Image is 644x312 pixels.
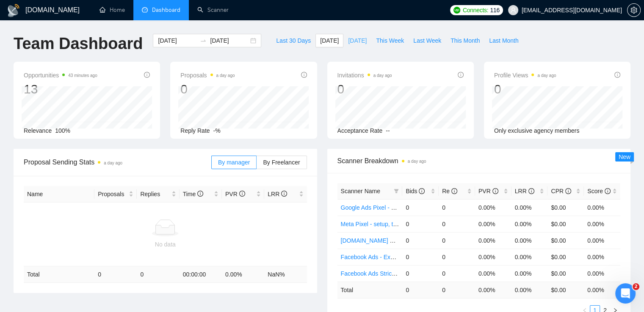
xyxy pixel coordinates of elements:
[341,188,380,194] span: Scanner Name
[439,265,475,282] td: 0
[439,249,475,265] td: 0
[510,7,516,13] span: user
[439,282,475,298] td: 0
[225,191,245,197] span: PVR
[584,216,620,232] td: 0.00%
[337,282,403,298] td: Total
[442,188,457,194] span: Re
[341,270,414,277] a: Facebook Ads Strict Budget
[7,4,20,17] img: logo
[264,266,307,283] td: NaN %
[98,189,127,199] span: Proposals
[341,204,474,211] a: Google Ads Pixel - setup, troubleshooting, tracking
[315,34,343,47] button: [DATE]
[584,265,620,282] td: 0.00%
[68,73,97,78] time: 43 minutes ago
[584,199,620,216] td: 0.00%
[565,188,571,194] span: info-circle
[394,189,399,194] span: filter
[144,72,150,78] span: info-circle
[475,216,511,232] td: 0.00%
[511,282,548,298] td: 0.00 %
[489,36,518,45] span: Last Month
[475,232,511,249] td: 0.00%
[463,5,488,15] span: Connects:
[341,254,423,260] a: Facebook Ads - Exact Phrasing
[484,34,523,47] button: Last Month
[547,249,584,265] td: $0.00
[402,199,439,216] td: 0
[451,36,480,45] span: This Month
[615,283,636,304] iframe: Intercom live chat
[494,70,556,80] span: Profile Views
[337,70,392,80] span: Invitations
[511,216,548,232] td: 0.00%
[94,266,137,283] td: 0
[140,189,169,199] span: Replies
[24,81,97,97] div: 13
[511,199,548,216] td: 0.00%
[627,7,641,14] a: setting
[271,34,315,47] button: Last 30 Days
[511,249,548,265] td: 0.00%
[587,188,610,194] span: Score
[386,127,390,134] span: --
[27,240,304,249] div: No data
[137,186,179,203] th: Replies
[547,232,584,249] td: $0.00
[213,127,221,134] span: -%
[475,282,511,298] td: 0.00 %
[24,266,94,283] td: Total
[180,266,222,283] td: 00:00:00
[276,36,311,45] span: Last 30 Days
[218,159,250,166] span: By manager
[216,73,235,78] time: a day ago
[301,72,307,78] span: info-circle
[547,282,584,298] td: $ 0.00
[152,6,180,14] span: Dashboard
[24,127,52,134] span: Relevance
[402,265,439,282] td: 0
[413,36,441,45] span: Last Week
[446,34,484,47] button: This Month
[263,159,300,166] span: By Freelancer
[142,7,148,13] span: dashboard
[475,199,511,216] td: 0.00%
[409,34,446,47] button: Last Week
[511,232,548,249] td: 0.00%
[458,72,464,78] span: info-circle
[371,34,409,47] button: This Week
[348,36,367,45] span: [DATE]
[515,188,534,194] span: LRR
[158,36,196,45] input: Start date
[402,232,439,249] td: 0
[14,34,143,54] h1: Team Dashboard
[402,249,439,265] td: 0
[528,188,534,194] span: info-circle
[584,249,620,265] td: 0.00%
[490,5,499,15] span: 116
[633,283,639,290] span: 2
[614,72,620,78] span: info-circle
[584,232,620,249] td: 0.00%
[627,7,640,14] span: setting
[24,70,97,80] span: Opportunities
[402,216,439,232] td: 0
[511,265,548,282] td: 0.00%
[584,282,620,298] td: 0.00 %
[402,282,439,298] td: 0
[408,159,426,164] time: a day ago
[222,266,264,283] td: 0.00 %
[547,265,584,282] td: $0.00
[627,3,641,17] button: setting
[100,6,125,14] a: homeHome
[337,156,621,166] span: Scanner Breakdown
[183,191,203,197] span: Time
[547,199,584,216] td: $0.00
[55,127,70,134] span: 100%
[341,221,456,227] a: Meta Pixel - setup, troubleshooting, tracking
[605,188,611,194] span: info-circle
[180,70,235,80] span: Proposals
[439,216,475,232] td: 0
[439,199,475,216] td: 0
